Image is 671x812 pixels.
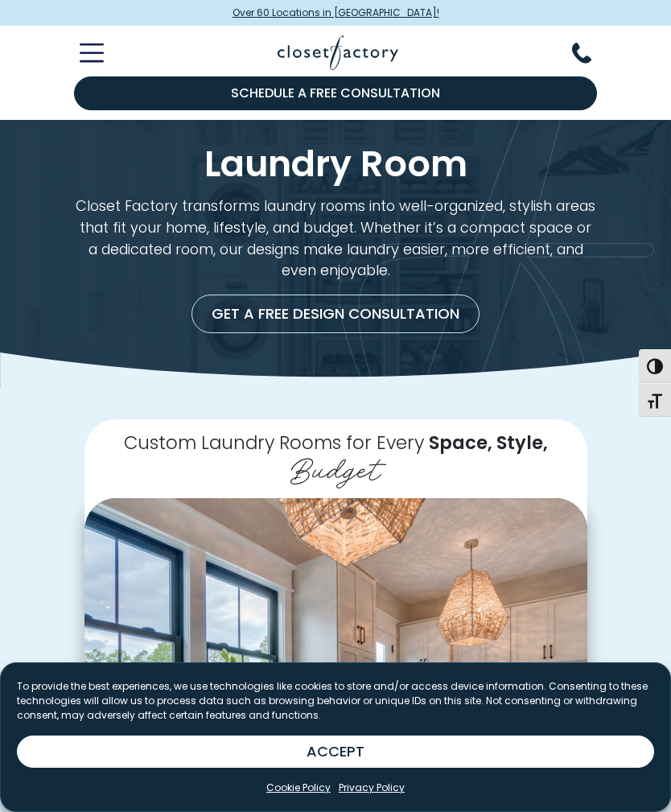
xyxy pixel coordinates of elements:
[74,76,597,110] a: Schedule a Free Consultation
[639,383,671,417] button: Toggle Font size
[639,349,671,383] button: Toggle High Contrast
[266,781,331,795] a: Cookie Policy
[191,295,480,333] a: Get a Free Design Consultation
[17,679,654,723] p: To provide the best experiences, we use technologies like cookies to store and/or access device i...
[233,6,439,20] span: Over 60 Locations in [GEOGRAPHIC_DATA]!
[60,43,104,63] button: Toggle Mobile Menu
[339,781,405,795] a: Privacy Policy
[124,430,424,455] span: Custom Laundry Rooms for Every
[17,736,654,768] button: ACCEPT
[278,35,398,70] img: Closet Factory Logo
[429,430,548,455] span: Space, Style,
[572,43,611,64] button: Phone Number
[60,146,611,183] h1: Laundry Room
[60,196,611,282] p: Closet Factory transforms laundry rooms into well-organized, stylish areas that fit your home, li...
[290,443,381,489] span: Budget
